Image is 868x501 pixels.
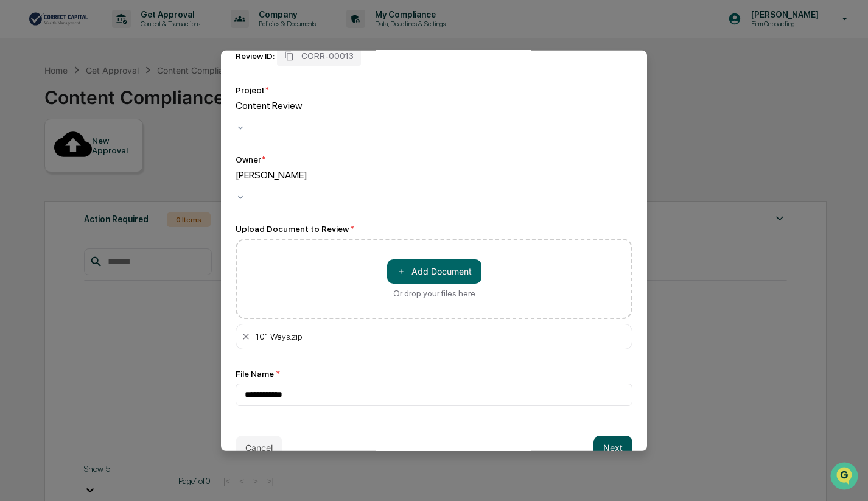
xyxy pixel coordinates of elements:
div: Review ID: [236,51,275,60]
span: Attestations [100,153,151,166]
button: Next [593,435,632,460]
span: CORR-00013 [301,51,354,60]
button: Start new chat [207,97,222,111]
a: 🔎Data Lookup [7,172,82,194]
a: 🗄️Attestations [83,149,156,170]
div: Or drop your files here [393,288,475,298]
div: Content Review [236,99,632,111]
img: 1746055101610-c473b297-6a78-478c-a979-82029cc54cd1 [12,93,34,115]
button: Cancel [236,435,282,460]
div: Project [236,85,269,94]
div: 101 Ways.zip [256,331,627,341]
div: [PERSON_NAME] [236,169,632,180]
div: Upload Document to Review [236,223,632,233]
div: File Name [236,368,632,378]
p: How can we help? [12,26,222,45]
iframe: Open customer support [829,461,862,494]
div: Start new chat [41,93,200,105]
div: Owner [236,154,265,164]
div: 🔎 [12,178,22,187]
a: 🖐️Preclearance [7,149,83,170]
span: ＋ [397,265,405,277]
span: Data Lookup [24,177,77,189]
span: Pylon [121,206,147,215]
div: 🗄️ [88,155,98,164]
div: We're available if you need us! [41,105,154,115]
a: Powered byPylon [86,206,147,215]
div: 🖐️ [12,155,22,164]
span: Preclearance [24,153,79,166]
button: Or drop your files here [387,259,481,283]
